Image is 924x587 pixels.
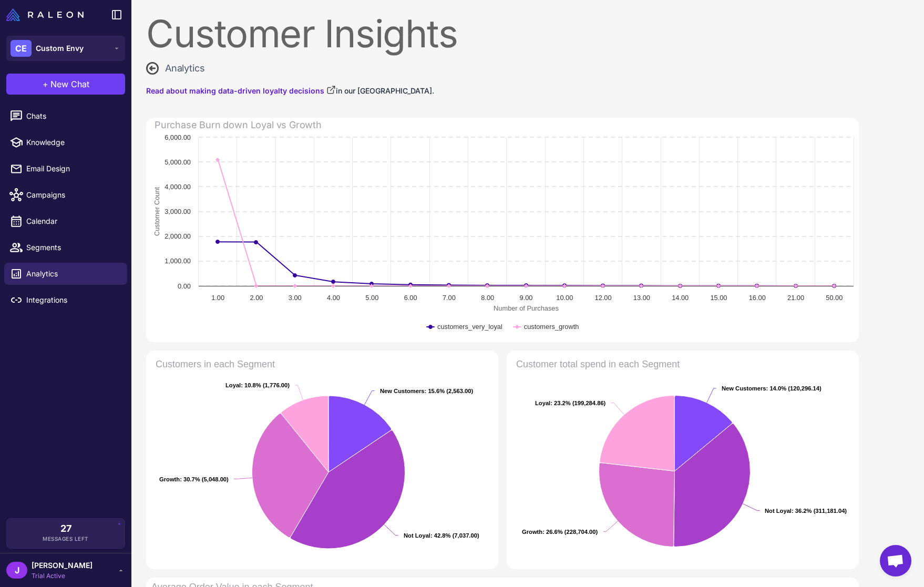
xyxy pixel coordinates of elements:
[211,294,224,302] text: 1.00
[26,215,119,227] span: Calendar
[4,236,127,259] a: Segments
[595,294,612,302] text: 12.00
[156,359,275,369] text: Customers in each Segment
[165,183,191,191] text: 4,000.00
[11,40,32,57] div: CE
[380,388,425,394] tspan: New Customers
[4,210,127,232] a: Calendar
[365,294,378,302] text: 5.00
[165,208,191,215] text: 3,000.00
[4,263,127,285] a: Analytics
[250,294,263,302] text: 2.00
[710,294,727,302] text: 15.00
[437,323,502,331] text: customers_very_loyal
[327,294,340,302] text: 4.00
[6,36,125,61] button: CECustom Envy
[225,382,241,388] tspan: Loyal
[165,158,191,166] text: 5,000.00
[26,242,119,253] span: Segments
[26,189,119,201] span: Campaigns
[225,382,290,388] text: : 10.8% (1,776.00)
[481,294,494,302] text: 8.00
[880,545,911,576] div: Open chat
[26,163,119,174] span: Email Design
[511,355,855,565] svg: Customer total spend in each Segment
[522,529,598,535] text: : 26.6% (228,704.00)
[787,294,804,302] text: 21.00
[155,118,322,132] div: Purchase Burn down Loyal vs Growth
[765,508,847,514] text: : 36.2% (311,181.04)
[4,131,127,153] a: Knowledge
[153,187,161,236] text: Customer Count
[150,355,494,565] svg: Customers in each Segment
[4,105,127,127] a: Chats
[336,86,434,95] span: in our [GEOGRAPHIC_DATA].
[535,400,606,406] text: : 23.2% (199,284.86)
[6,8,88,21] a: Raleon Logo
[520,294,533,302] text: 9.00
[289,294,302,302] text: 3.00
[749,294,766,302] text: 16.00
[404,532,479,539] text: : 42.8% (7,037.00)
[524,323,579,331] text: customers_growth
[535,400,550,406] tspan: Loyal
[165,232,191,240] text: 2,000.00
[443,294,456,302] text: 7.00
[43,78,48,90] span: +
[60,524,71,533] span: 27
[159,476,180,482] tspan: Growth
[494,304,559,312] text: Number of Purchases
[165,61,204,75] span: Analytics
[633,294,650,302] text: 13.00
[26,294,119,306] span: Integrations
[722,385,822,392] text: : 14.0% (120,296.14)
[6,74,125,95] button: +New Chat
[32,560,93,571] span: [PERSON_NAME]
[165,257,191,265] text: 1,000.00
[4,158,127,180] a: Email Design
[516,359,680,369] text: Customer total spend in each Segment
[672,294,689,302] text: 14.00
[43,535,89,543] span: Messages Left
[146,85,336,97] a: Read about making data-driven loyalty decisions
[556,294,573,302] text: 10.00
[522,529,542,535] tspan: Growth
[6,562,27,579] div: J
[50,78,89,90] span: New Chat
[32,571,93,581] span: Trial Active
[36,43,84,54] span: Custom Envy
[722,385,766,392] tspan: New Customers
[4,289,127,311] a: Integrations
[178,282,191,290] text: 0.00
[26,110,119,122] span: Chats
[404,294,417,302] text: 6.00
[404,532,430,539] tspan: Not Loyal
[6,8,84,21] img: Raleon Logo
[4,184,127,206] a: Campaigns
[26,268,119,280] span: Analytics
[380,388,473,394] text: : 15.6% (2,563.00)
[765,508,792,514] tspan: Not Loyal
[26,137,119,148] span: Knowledge
[146,15,859,53] div: Customer Insights
[159,476,229,482] text: : 30.7% (5,048.00)
[826,294,843,302] text: 50.00
[165,133,191,141] text: 6,000.00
